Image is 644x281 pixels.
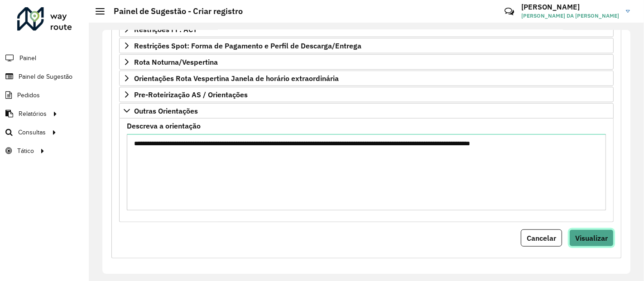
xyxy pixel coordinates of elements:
[17,90,40,100] span: Pedidos
[569,229,614,247] button: Visualizar
[119,119,614,222] div: Outras Orientações
[18,128,46,137] span: Consultas
[105,6,243,16] h2: Painel de Sugestão - Criar registro
[19,109,47,119] span: Relatórios
[119,54,614,70] a: Rota Noturna/Vespertina
[521,229,562,247] button: Cancelar
[119,103,614,119] a: Outras Orientações
[19,53,36,63] span: Painel
[575,233,608,243] span: Visualizar
[134,58,218,66] span: Rota Noturna/Vespertina
[119,38,614,53] a: Restrições Spot: Forma de Pagamento e Perfil de Descarga/Entrega
[527,233,556,243] span: Cancelar
[521,3,619,11] h3: [PERSON_NAME]
[134,91,248,98] span: Pre-Roteirização AS / Orientações
[500,2,519,21] a: Contato Rápido
[134,42,361,49] span: Restrições Spot: Forma de Pagamento e Perfil de Descarga/Entrega
[127,120,201,131] label: Descreva a orientação
[119,71,614,86] a: Orientações Rota Vespertina Janela de horário extraordinária
[17,146,34,156] span: Tático
[19,72,72,81] span: Painel de Sugestão
[521,12,619,20] span: [PERSON_NAME] DA [PERSON_NAME]
[134,26,197,33] span: Restrições FF: ACT
[134,75,339,82] span: Orientações Rota Vespertina Janela de horário extraordinária
[134,107,198,114] span: Outras Orientações
[119,87,614,102] a: Pre-Roteirização AS / Orientações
